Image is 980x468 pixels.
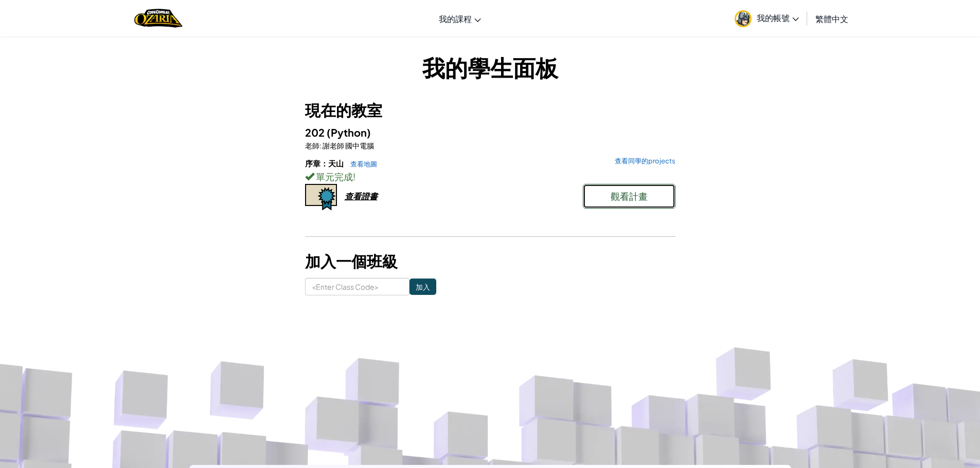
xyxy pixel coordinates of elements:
[322,141,374,150] span: 謝老師 國中電腦
[815,13,848,24] span: 繁體中文
[353,171,355,182] span: !
[810,5,853,32] a: 繁體中文
[305,99,675,122] h3: 現在的教室
[583,184,675,209] button: 觀看計畫
[305,278,409,295] input: <Enter Class Code>
[345,160,377,168] a: 查看地圖
[305,141,319,150] span: 老師
[305,158,345,168] span: 序章：天山
[611,190,648,202] span: 觀看計畫
[729,2,804,34] a: 我的帳號
[610,158,675,164] a: 查看同學的projects
[439,13,472,24] span: 我的課程
[134,8,182,29] img: Home
[345,191,378,201] div: 查看證書
[314,171,353,182] span: 單元完成
[305,184,337,211] img: certificate-icon.png
[305,51,675,83] h1: 我的學生面板
[305,250,675,273] h3: 加入一個班級
[327,126,371,139] span: (Python)
[757,12,799,23] span: 我的帳號
[735,10,752,27] img: avatar
[305,191,378,201] a: 查看證書
[305,126,327,139] span: 202
[134,8,182,29] a: Ozaria by CodeCombat logo
[434,5,486,32] a: 我的課程
[319,141,322,150] span: :
[409,278,436,295] input: 加入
